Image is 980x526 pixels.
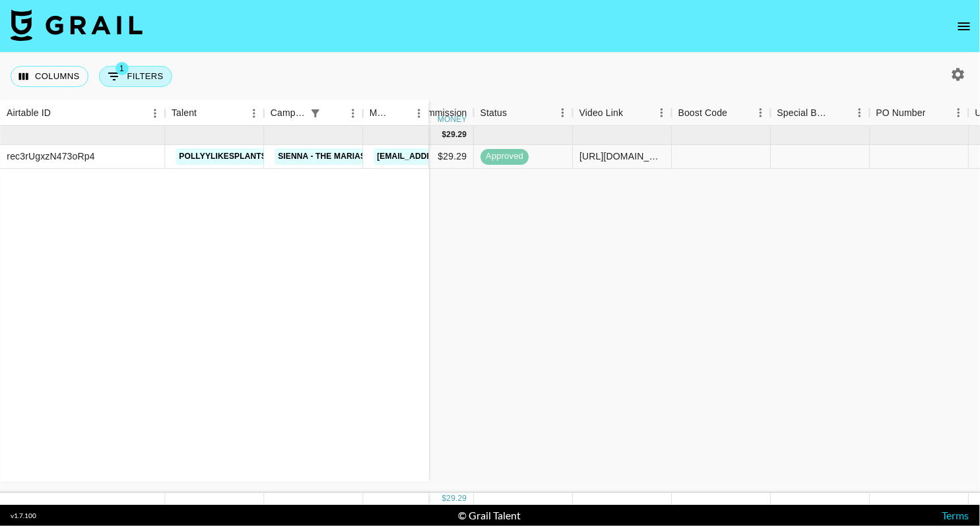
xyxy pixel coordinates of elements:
[115,62,129,75] span: 1
[926,103,944,122] button: Sort
[264,100,363,126] div: Campaign (Type)
[244,103,264,123] button: Menu
[446,129,467,140] div: 29.29
[343,103,363,123] button: Menu
[172,100,197,126] div: Talent
[727,103,746,122] button: Sort
[678,100,728,126] div: Boost Code
[441,493,446,504] div: $
[771,100,870,126] div: Special Booking Type
[949,103,969,123] button: Menu
[7,150,94,163] div: rec3rUgxzN473oRp4
[573,100,672,126] div: Video Link
[579,100,624,126] div: Video Link
[458,509,521,522] div: © Grail Talent
[553,103,573,123] button: Menu
[441,129,446,140] div: $
[438,115,467,123] div: money
[474,100,573,126] div: Status
[306,104,325,123] button: Show filters
[51,104,69,123] button: Sort
[363,100,429,126] div: Manager
[325,104,343,123] button: Sort
[99,66,172,87] button: Show filters
[942,509,969,521] a: Terms
[176,148,270,165] a: pollyylikesplants
[480,150,529,163] span: approved
[275,148,369,165] a: Sienna - The Marias
[11,9,143,41] img: Grail Talent
[11,66,88,87] button: Select columns
[197,104,215,123] button: Sort
[165,100,264,126] div: Talent
[11,511,36,520] div: v 1.7.100
[271,100,306,126] div: Campaign (Type)
[409,103,429,123] button: Menu
[306,104,325,123] div: 1 active filter
[370,100,391,126] div: Manager
[415,100,467,126] div: Commission
[652,103,672,123] button: Menu
[870,100,969,126] div: PO Number
[7,100,51,126] div: Airtable ID
[391,104,409,123] button: Sort
[374,148,521,165] a: [EMAIL_ADDRESS][DOMAIN_NAME]
[579,150,665,163] div: https://www.tiktok.com/@pollyylikesplants/video/7544842307426684182
[672,100,771,126] div: Boost Code
[623,103,641,122] button: Sort
[850,103,870,123] button: Menu
[480,100,507,126] div: Status
[751,103,771,123] button: Menu
[832,103,850,122] button: Sort
[777,100,832,126] div: Special Booking Type
[507,103,525,122] button: Sort
[446,493,467,504] div: 29.29
[876,100,926,126] div: PO Number
[145,103,165,123] button: Menu
[951,13,977,40] button: open drawer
